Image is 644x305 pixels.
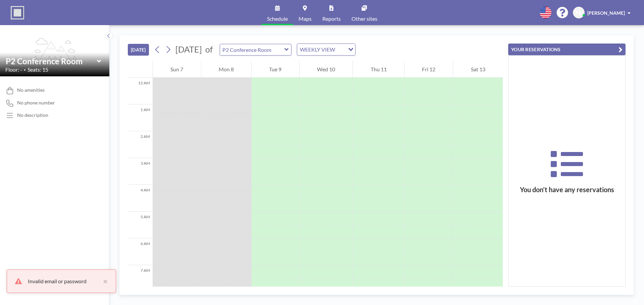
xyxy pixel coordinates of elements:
span: No phone number [17,100,55,106]
span: Floor: - [5,66,22,73]
img: organization-logo [11,6,24,19]
input: P2 Conference Room [6,56,97,66]
span: No amenities [17,87,45,93]
div: 3 AM [128,158,153,185]
span: Seats: 15 [28,66,48,73]
input: Search for option [337,45,344,54]
input: P2 Conference Room [220,44,284,55]
span: WEEKLY VIEW [299,45,336,54]
div: 6 AM [128,238,153,265]
div: Wed 10 [300,61,353,78]
div: 12 AM [128,78,153,104]
span: Schedule [267,16,288,21]
div: Fri 12 [405,61,453,78]
div: 4 AM [128,185,153,212]
div: Thu 11 [353,61,404,78]
span: of [205,44,213,55]
div: Search for option [297,44,355,55]
div: 7 AM [128,265,153,292]
div: Invalid email or password [28,277,100,285]
button: [DATE] [128,44,149,56]
div: Mon 8 [201,61,252,78]
span: [PERSON_NAME] [587,10,625,16]
button: close [100,277,108,285]
span: [DATE] [175,44,202,54]
div: Sun 7 [153,61,201,78]
div: No description [17,112,48,118]
div: Tue 9 [252,61,299,78]
button: YOUR RESERVATIONS [508,44,626,55]
span: FB [576,10,582,16]
span: Other sites [352,16,377,21]
h3: You don’t have any reservations [508,185,625,194]
div: Sat 13 [453,61,503,78]
div: 5 AM [128,212,153,238]
div: 2 AM [128,131,153,158]
span: Maps [299,16,312,21]
span: Reports [322,16,341,21]
span: • [24,68,26,72]
div: 1 AM [128,104,153,131]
